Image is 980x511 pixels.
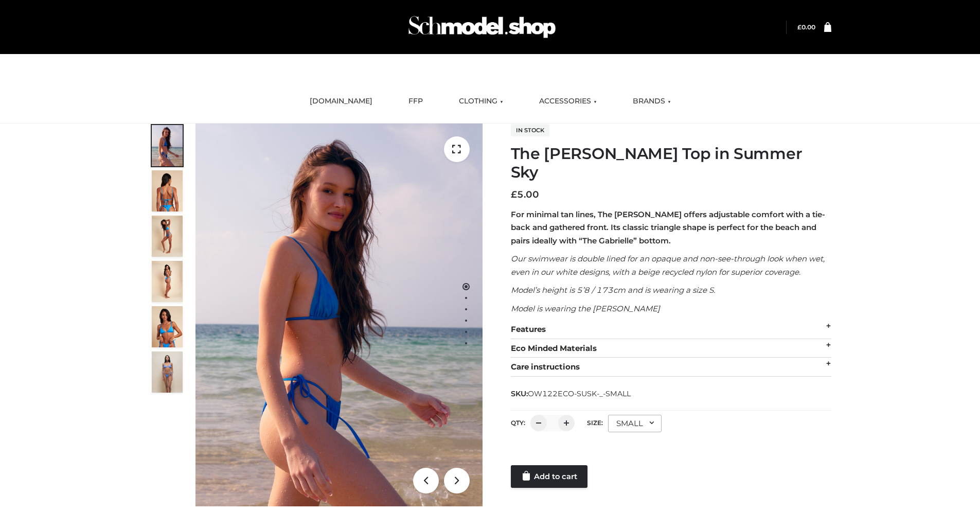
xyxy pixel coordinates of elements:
[511,465,587,488] a: Add to cart
[302,90,380,113] a: [DOMAIN_NAME]
[608,415,662,432] div: SMALL
[511,124,549,136] span: In stock
[451,90,511,113] a: CLOTHING
[587,419,603,427] label: Size:
[195,124,483,506] img: 1.Alex-top_SS-1_4464b1e7-c2c9-4e4b-a62c-58381cd673c0 (1)
[405,7,559,47] img: Schmodel Admin 964
[511,145,831,182] h1: The [PERSON_NAME] Top in Summer Sky
[511,189,517,200] span: £
[511,254,825,277] em: Our swimwear is double lined for an opaque and non-see-through look when wet, even in our white d...
[797,23,801,31] span: £
[625,90,679,113] a: BRANDS
[152,351,183,393] img: SSVC.jpg
[511,339,831,358] div: Eco Minded Materials
[511,320,831,339] div: Features
[401,90,431,113] a: FFP
[528,389,631,398] span: OW122ECO-SUSK-_-SMALL
[152,170,183,212] img: 5.Alex-top_CN-1-1_1-1.jpg
[511,285,715,295] em: Model’s height is 5’8 / 173cm and is wearing a size S.
[511,209,825,245] strong: For minimal tan lines, The [PERSON_NAME] offers adjustable comfort with a tie-back and gathered f...
[511,419,525,427] label: QTY:
[797,23,815,31] a: £0.00
[152,125,183,166] img: 1.Alex-top_SS-1_4464b1e7-c2c9-4e4b-a62c-58381cd673c0-1.jpg
[797,23,815,31] bdi: 0.00
[511,189,539,200] bdi: 5.00
[511,304,660,313] em: Model is wearing the [PERSON_NAME]
[152,306,183,347] img: 2.Alex-top_CN-1-1-2.jpg
[152,216,183,257] img: 4.Alex-top_CN-1-1-2.jpg
[511,358,831,377] div: Care instructions
[511,387,632,400] span: SKU:
[152,261,183,302] img: 3.Alex-top_CN-1-1-2.jpg
[531,90,604,113] a: ACCESSORIES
